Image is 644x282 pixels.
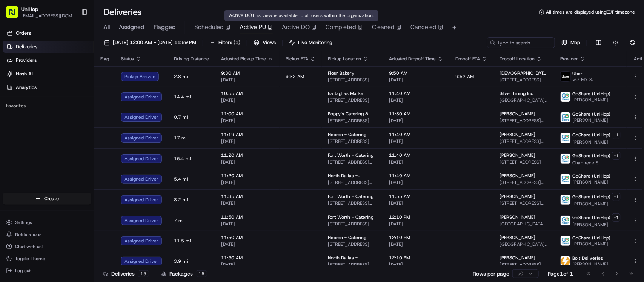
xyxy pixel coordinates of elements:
span: [GEOGRAPHIC_DATA], [STREET_ADDRESS][US_STATE] [500,97,548,103]
span: Hebron - Catering [328,132,366,138]
span: GoShare (UniHop) [572,173,610,179]
span: 11:40 AM [389,152,443,158]
span: 11:40 AM [389,90,443,97]
span: Flagged [154,23,176,32]
span: North Dallas - Catering [328,255,377,261]
span: Pylon [75,128,91,133]
a: Providers [3,54,94,66]
span: GoShare (UniHop) [572,215,610,221]
span: 11:20 AM [221,152,274,158]
a: Orders [3,27,94,39]
img: goshare_logo.png [561,112,570,122]
span: Fort Worth - Catering [328,214,373,220]
span: [PERSON_NAME] [572,261,608,267]
span: Toggle Theme [15,256,45,262]
span: Fort Worth - Catering [328,152,373,158]
span: Adjusted Pickup Time [221,56,266,62]
button: Log out [3,265,91,276]
span: All times are displayed using EDT timezone [546,9,635,15]
span: 14.4 mi [174,94,209,100]
img: goshare_logo.png [561,216,570,225]
span: [PERSON_NAME] [572,97,610,103]
span: Cleaned [372,23,395,32]
div: Deliveries [103,270,149,277]
span: [DATE] [221,138,274,144]
button: UniHop[EMAIL_ADDRESS][DOMAIN_NAME] [3,3,78,21]
span: 11.5 mi [174,238,209,244]
span: Bolt Deliveries [572,255,603,261]
span: 9:52 AM [455,74,474,80]
img: Nash [8,8,23,23]
span: 11:40 AM [389,132,443,138]
span: [STREET_ADDRESS] [500,262,548,268]
span: 11:40 AM [389,173,443,179]
span: This view is available to all users within the organization. [252,12,374,18]
div: Page 1 of 1 [548,270,573,277]
a: 💻API Documentation [61,106,124,120]
a: Analytics [3,81,94,93]
span: GoShare (UniHop) [572,111,610,117]
img: goshare_logo.png [561,195,570,205]
span: ( 1 ) [234,39,240,46]
span: [DATE] [221,221,274,227]
span: [PERSON_NAME] [500,193,535,199]
span: Nash AI [16,70,33,77]
button: [EMAIL_ADDRESS][DOMAIN_NAME] [21,13,75,19]
span: Completed [326,23,356,32]
div: 15 [138,270,149,277]
a: Nash AI [3,68,94,80]
button: Toggle Theme [3,253,91,264]
span: Providers [16,57,37,64]
input: Clear [20,49,124,57]
span: 8.2 mi [174,197,209,203]
button: Create [3,193,91,205]
span: Adjusted Dropoff Time [389,56,436,62]
span: [STREET_ADDRESS][PERSON_NAME] [328,159,377,165]
span: Analytics [16,84,37,91]
span: [DATE] [221,200,274,206]
span: [GEOGRAPHIC_DATA]-Building D, [STREET_ADDRESS] [500,241,548,247]
span: 11:00 AM [221,111,274,117]
span: Orders [16,30,31,37]
button: +1 [612,131,621,139]
button: Views [250,37,279,48]
span: [PERSON_NAME] [572,117,610,123]
span: [STREET_ADDRESS][PERSON_NAME] [328,221,377,227]
span: 11:50 AM [221,234,274,241]
span: GoShare (UniHop) [572,91,610,97]
span: Driving Distance [174,56,209,62]
span: 12:10 PM [389,255,443,261]
span: [DEMOGRAPHIC_DATA][PERSON_NAME] [500,70,548,76]
img: goshare_logo.png [561,133,570,143]
span: 7 mi [174,218,209,224]
span: Silver Lining Inc [500,90,533,97]
span: 11:50 AM [221,255,274,261]
span: Deliveries [16,43,37,50]
div: 15 [196,270,207,277]
span: GoShare (UniHop) [572,132,610,138]
span: GoShare (UniHop) [572,235,610,241]
span: 9:50 AM [389,70,443,76]
span: [PERSON_NAME] [500,173,535,179]
div: Favorites [3,100,91,112]
p: Welcome 👋 [8,30,137,42]
span: Uber [572,70,583,77]
span: 3.9 mi [174,258,209,264]
span: 11:20 AM [221,173,274,179]
span: 2.8 mi [174,74,209,80]
span: Status [121,56,134,62]
button: Settings [3,217,91,228]
span: VOLMY S. [572,77,593,83]
span: 15.4 mi [174,156,209,162]
button: [DATE] 12:00 AM - [DATE] 11:59 PM [100,37,200,48]
span: [PERSON_NAME] [572,222,621,228]
span: [DATE] [389,221,443,227]
span: [PERSON_NAME] [572,139,621,145]
span: [DATE] [389,179,443,185]
span: [DATE] [221,97,274,103]
span: [DATE] [389,77,443,83]
span: [STREET_ADDRESS] [328,77,377,83]
span: Create [44,195,59,202]
span: [STREET_ADDRESS][PERSON_NAME] [500,118,548,124]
